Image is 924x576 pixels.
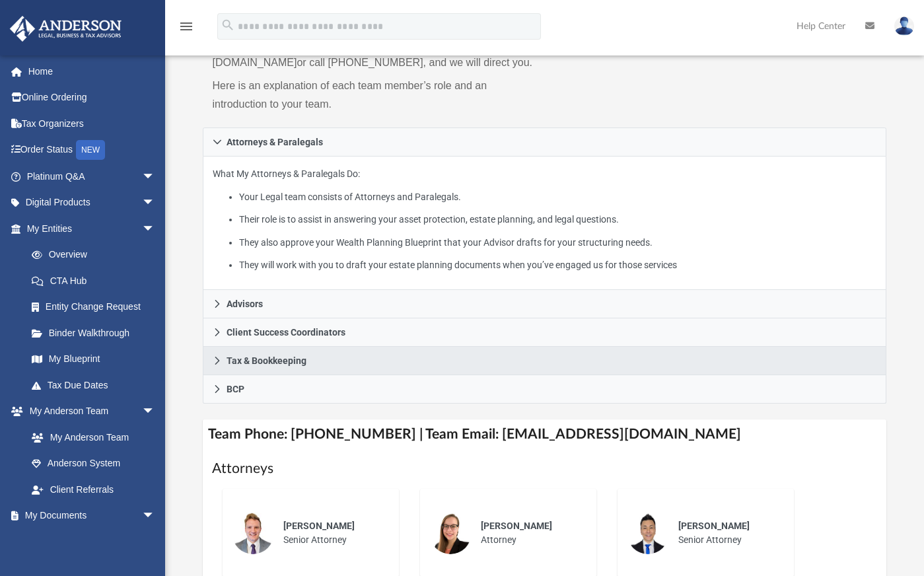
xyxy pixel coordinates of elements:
li: They also approve your Wealth Planning Blueprint that your Advisor drafts for your structuring ne... [239,234,876,251]
a: Anderson System [18,450,168,477]
li: They will work with you to draft your estate planning documents when you’ve engaged us for those ... [239,257,876,273]
img: thumbnail [232,512,274,554]
span: [PERSON_NAME] [481,521,552,531]
span: Client Success Coordinators [227,328,345,337]
p: What My Attorneys & Paralegals Do: [213,166,876,273]
a: Client Success Coordinators [203,318,886,347]
a: Digital Productsarrow_drop_down [9,190,175,216]
a: Tax Due Dates [18,372,175,398]
span: Attorneys & Paralegals [227,137,323,147]
a: Advisors [203,290,886,318]
a: My Documentsarrow_drop_down [9,503,168,529]
span: arrow_drop_down [142,503,168,530]
a: menu [178,25,194,34]
a: Entity Change Request [18,294,175,320]
a: Home [9,58,175,85]
h4: Team Phone: [PHONE_NUMBER] | Team Email: [EMAIL_ADDRESS][DOMAIN_NAME] [203,419,886,449]
img: Anderson Advisors Platinum Portal [6,16,125,42]
span: arrow_drop_down [142,190,168,217]
a: Box [18,528,162,555]
a: Overview [18,242,175,268]
i: search [221,18,235,32]
span: arrow_drop_down [142,163,168,190]
li: Their role is to assist in answering your asset protection, estate planning, and legal questions. [239,211,876,228]
div: NEW [76,140,105,160]
li: Your Legal team consists of Attorneys and Paralegals. [239,189,876,205]
span: Advisors [227,299,263,308]
a: BCP [203,375,886,404]
div: Senior Attorney [669,510,785,556]
a: CTA Hub [18,268,175,294]
div: Senior Attorney [274,510,390,556]
a: Platinum Q&Aarrow_drop_down [9,163,175,190]
a: Client Referrals [18,476,168,503]
a: Order StatusNEW [9,137,175,164]
span: BCP [227,384,244,394]
a: My Anderson Team [18,424,162,450]
img: User Pic [894,17,914,36]
h1: Attorneys [212,459,876,478]
a: Tax & Bookkeeping [203,347,886,375]
img: thumbnail [627,512,669,554]
span: Tax & Bookkeeping [227,356,306,365]
i: menu [178,18,194,34]
a: Online Ordering [9,85,175,111]
a: Tax Organizers [9,110,175,137]
a: My Blueprint [18,346,168,373]
a: [EMAIL_ADDRESS][DOMAIN_NAME] [212,38,501,68]
a: My Anderson Teamarrow_drop_down [9,398,168,425]
span: arrow_drop_down [142,398,168,425]
span: arrow_drop_down [142,215,168,242]
div: Attorneys & Paralegals [203,157,886,291]
div: Attorney [472,510,587,556]
p: Here is an explanation of each team member’s role and an introduction to your team. [212,77,535,114]
span: [PERSON_NAME] [283,521,355,531]
a: My Entitiesarrow_drop_down [9,215,175,242]
a: Binder Walkthrough [18,320,175,346]
span: [PERSON_NAME] [678,521,750,531]
img: thumbnail [429,512,472,554]
a: Attorneys & Paralegals [203,127,886,157]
